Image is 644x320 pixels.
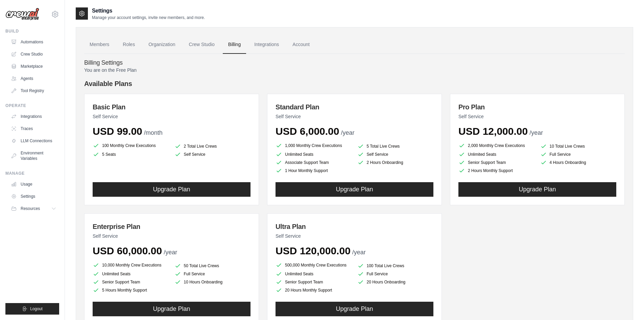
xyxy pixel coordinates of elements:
h3: Enterprise Plan [93,222,251,231]
span: USD 120,000.00 [276,245,351,256]
button: Upgrade Plan [276,182,433,197]
li: Senior Support Team [276,279,352,285]
h3: Standard Plan [276,102,433,112]
a: LLM Connections [8,135,59,146]
li: 2 Hours Onboarding [357,159,434,166]
h3: Ultra Plan [276,222,433,231]
li: 20 Hours Onboarding [357,279,434,285]
a: Roles [117,36,140,54]
li: Senior Support Team [93,279,169,285]
li: 10 Total Live Crews [540,143,617,150]
li: Unlimited Seats [276,151,352,158]
li: Full Service [174,271,251,277]
li: Full Service [357,271,434,277]
img: Logo [5,8,39,21]
li: 20 Hours Monthly Support [276,287,352,294]
a: Integrations [249,36,284,54]
a: Automations [8,37,59,47]
span: USD 6,000.00 [276,126,339,137]
li: 10,000 Monthly Crew Executions [93,261,169,269]
a: Marketplace [8,61,59,72]
button: Logout [5,303,59,315]
li: Associate Support Team [276,159,352,166]
a: Crew Studio [184,36,220,54]
li: 500,000 Monthly Crew Executions [276,261,352,269]
li: Senior Support Team [458,159,535,166]
li: 100 Total Live Crews [357,262,434,269]
li: 1,000 Monthly Crew Executions [276,142,352,150]
p: Self Service [458,113,616,120]
a: Agents [8,73,59,84]
a: Members [84,36,115,54]
li: 5 Hours Monthly Support [93,287,169,294]
p: Self Service [276,233,433,239]
span: Resources [21,206,40,211]
li: Unlimited Seats [276,271,352,277]
li: 100 Monthly Crew Executions [93,142,169,150]
span: USD 12,000.00 [458,126,528,137]
span: USD 60,000.00 [93,245,162,256]
li: 2 Total Live Crews [174,143,251,150]
h3: Basic Plan [93,102,251,112]
li: Self Service [357,151,434,158]
span: USD 99.00 [93,126,142,137]
li: 50 Total Live Crews [174,262,251,269]
li: 2,000 Monthly Crew Executions [458,142,535,150]
h4: Available Plans [84,79,625,88]
button: Upgrade Plan [458,182,616,197]
li: Self Service [174,151,251,158]
li: Unlimited Seats [93,271,169,277]
a: Organization [143,36,181,54]
span: /year [164,249,177,256]
li: 10 Hours Onboarding [174,279,251,285]
a: Tool Registry [8,85,59,96]
button: Upgrade Plan [276,302,433,316]
span: /year [352,249,366,256]
h4: Billing Settings [84,59,625,67]
p: You are on the Free Plan [84,67,625,73]
li: 5 Seats [93,151,169,158]
p: Self Service [93,113,251,120]
h2: Settings [92,7,205,15]
span: /year [529,129,543,136]
a: Billing [223,36,246,54]
li: 5 Total Live Crews [357,143,434,150]
a: Crew Studio [8,49,59,60]
a: Environment Variables [8,148,59,164]
button: Upgrade Plan [93,182,251,197]
a: Usage [8,179,59,190]
div: Manage [5,171,59,176]
a: Account [287,36,315,54]
li: Full Service [540,151,617,158]
a: Settings [8,191,59,202]
li: 4 Hours Onboarding [540,159,617,166]
li: 1 Hour Monthly Support [276,167,352,174]
span: Logout [30,306,43,312]
span: /year [341,129,354,136]
a: Traces [8,123,59,134]
p: Self Service [93,233,251,239]
span: /month [144,129,163,136]
button: Resources [8,203,59,214]
li: 2 Hours Monthly Support [458,167,535,174]
p: Manage your account settings, invite new members, and more. [92,15,205,20]
div: Operate [5,103,59,108]
li: Unlimited Seats [458,151,535,158]
button: Upgrade Plan [93,302,251,316]
p: Self Service [276,113,433,120]
a: Integrations [8,111,59,122]
div: Build [5,28,59,34]
h3: Pro Plan [458,102,616,112]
